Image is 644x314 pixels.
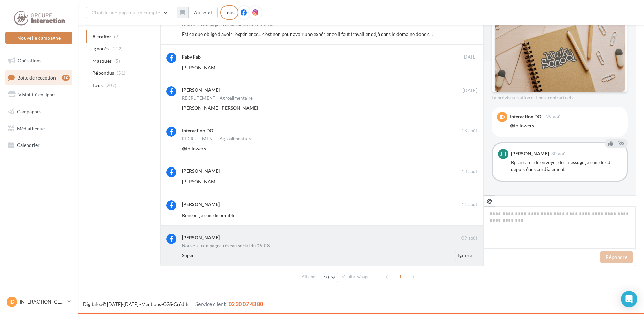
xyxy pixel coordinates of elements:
[510,122,622,129] div: @followers
[492,92,628,101] div: La prévisualisation est non-contractuelle
[92,45,109,52] span: Ignorés
[177,7,218,18] button: Au total
[461,128,477,134] span: 13 août
[342,274,370,280] span: résultats/page
[20,298,65,305] p: INTERACTION [GEOGRAPHIC_DATA]
[17,125,45,131] span: Médiathèque
[83,301,102,307] a: Digitaleo
[220,5,238,20] div: Tous
[182,137,253,141] div: RECRUTEMENT - Agroalimentaire
[5,32,72,44] button: Nouvelle campagne
[461,202,477,208] span: 11 août
[18,58,41,63] span: Opérations
[182,87,220,93] div: [PERSON_NAME]
[92,9,160,15] span: Choisir une page ou un compte
[461,235,477,241] span: 09 août
[229,300,263,307] span: 02 30 07 43 80
[182,65,219,70] span: [PERSON_NAME]
[302,274,317,280] span: Afficher
[511,159,621,173] div: Bjr arrêter de envoyer des messqge je suis de cdi depuis 6ans cordialement
[487,198,492,204] i: @
[484,195,495,207] button: @
[551,152,567,156] span: 30 août
[182,53,201,60] div: Faby Fab
[105,83,117,88] span: (207)
[182,31,540,37] span: Est ce que obligé d'avoir l'expérience... c'est non pour avoir une expérience il faut travailler ...
[182,244,273,248] span: Nouvelle campagne réseau social du 05-08...
[182,96,253,100] div: RECRUTEMENT - Agroalimentaire
[9,298,14,305] span: ID
[500,151,506,157] span: JH
[195,300,226,307] span: Service client
[17,74,56,80] span: Boîte de réception
[463,54,477,60] span: [DATE]
[182,252,194,258] span: Super
[463,88,477,94] span: [DATE]
[455,251,477,260] button: Ignorer
[92,58,112,64] span: Masqués
[5,295,72,308] a: ID INTERACTION [GEOGRAPHIC_DATA]
[182,201,220,208] div: [PERSON_NAME]
[4,53,74,68] a: Opérations
[86,7,171,18] button: Choisir une page ou un compte
[62,75,70,81] div: 10
[188,7,218,18] button: Au total
[111,46,123,51] span: (142)
[4,138,74,152] a: Calendrier
[182,105,258,111] span: [PERSON_NAME] [PERSON_NAME]
[4,70,74,85] a: Boîte de réception10
[114,58,120,64] span: (5)
[83,301,263,307] span: © [DATE]-[DATE] - - -
[510,114,544,119] div: Interaction DOL
[92,70,114,76] span: Répondus
[621,291,637,307] div: Open Intercom Messenger
[182,22,273,27] span: Nouvelle campagne réseau social du 24-07...
[4,105,74,119] a: Campagnes
[17,142,40,148] span: Calendrier
[92,82,103,89] span: Tous
[163,301,172,307] a: CGS
[546,115,562,119] span: 29 août
[321,273,338,282] button: 10
[117,70,125,76] span: (51)
[141,301,161,307] a: Mentions
[182,145,206,151] span: @followers
[511,151,549,156] div: [PERSON_NAME]
[182,212,235,218] span: Bonsoir je suis disponible
[4,88,74,102] a: Visibilité en ligne
[182,179,219,184] span: [PERSON_NAME]
[18,92,55,97] span: Visibilité en ligne
[182,167,220,174] div: [PERSON_NAME]
[600,251,633,263] button: Répondre
[395,271,406,282] span: 1
[4,121,74,136] a: Médiathèque
[174,301,189,307] a: Crédits
[182,234,220,241] div: [PERSON_NAME]
[461,169,477,175] span: 13 août
[500,114,505,120] span: ID
[324,275,329,280] span: 10
[182,127,216,134] div: Interaction DOL
[17,109,41,114] span: Campagnes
